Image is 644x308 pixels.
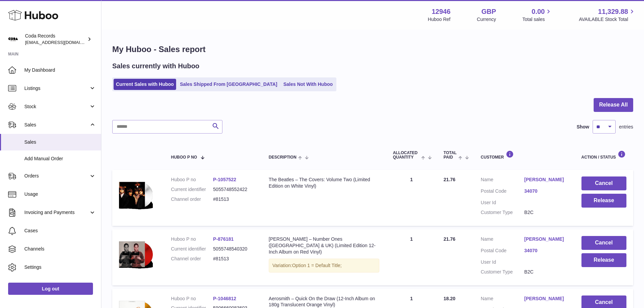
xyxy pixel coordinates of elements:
dd: B2C [524,269,568,275]
span: Channels [24,246,96,252]
button: Release [581,194,626,208]
span: 0.00 [532,7,545,16]
dt: Name [481,295,524,304]
h1: My Huboo - Sales report [112,44,633,55]
td: 1 [386,170,437,226]
div: Variation: [269,259,379,273]
span: ALLOCATED Quantity [393,151,420,160]
div: Coda Records [25,33,86,46]
span: Settings [24,264,96,270]
dt: Current identifier [171,246,213,252]
dt: Channel order [171,196,213,203]
span: Invoicing and Payments [24,209,89,216]
dt: User Id [481,259,524,265]
dd: B2C [524,209,568,216]
div: Action / Status [581,150,626,160]
dt: Name [481,176,524,185]
span: Cases [24,228,96,234]
a: Log out [8,283,93,295]
span: Description [269,155,296,160]
a: Current Sales with Huboo [114,79,176,90]
a: 34070 [524,247,568,254]
dd: 5055748540320 [213,246,255,252]
button: Cancel [581,176,626,190]
dt: Channel order [171,256,213,262]
dt: User Id [481,199,524,206]
dt: Customer Type [481,209,524,216]
span: Stock [24,103,89,110]
dt: Current identifier [171,186,213,193]
span: Sales [24,139,96,145]
span: Add Manual Order [24,156,96,162]
a: P-876181 [213,236,234,242]
a: Sales Shipped From [GEOGRAPHIC_DATA] [177,79,280,90]
img: haz@pcatmedia.com [8,34,18,44]
div: Currency [477,16,496,23]
dt: Postal Code [481,247,524,256]
span: entries [619,124,633,130]
div: Huboo Ref [428,16,451,23]
span: 11,329.88 [598,7,628,16]
span: 21.76 [444,236,455,242]
dd: #81513 [213,256,255,262]
a: 0.00 Total sales [522,7,552,23]
img: 129461707422954.png [119,236,153,273]
div: The Beatles – The Covers: Volume Two (Limited Edition on White Vinyl) [269,176,379,189]
dt: Huboo P no [171,236,213,242]
a: 11,329.88 AVAILABLE Stock Total [579,7,636,23]
img: 1757520604.png [119,176,153,213]
span: My Dashboard [24,67,96,73]
span: Sales [24,122,89,128]
dt: Huboo P no [171,176,213,183]
span: [EMAIL_ADDRESS][DOMAIN_NAME] [25,40,99,45]
a: Sales Not With Huboo [281,79,335,90]
a: [PERSON_NAME] [524,295,568,302]
dd: #81513 [213,196,255,203]
a: P-1046812 [213,296,236,301]
dt: Postal Code [481,188,524,196]
span: Huboo P no [171,155,197,160]
dd: 5055748552422 [213,186,255,193]
span: AVAILABLE Stock Total [579,16,636,23]
div: [PERSON_NAME] – Number Ones ([GEOGRAPHIC_DATA] & UK) (Limited Edition 12-Inch Album on Red Vinyl) [269,236,379,255]
dt: Name [481,236,524,244]
span: Option 1 = Default Title; [292,263,342,268]
a: P-1057522 [213,177,236,182]
span: 21.76 [444,177,455,182]
button: Cancel [581,236,626,250]
dt: Huboo P no [171,295,213,302]
dt: Customer Type [481,269,524,275]
a: [PERSON_NAME] [524,236,568,242]
div: Customer [481,150,568,160]
strong: GBP [481,7,496,16]
label: Show [577,124,589,130]
a: [PERSON_NAME] [524,176,568,183]
td: 1 [386,229,437,285]
span: Orders [24,173,89,179]
a: 34070 [524,188,568,194]
button: Release All [594,98,633,112]
button: Release [581,253,626,267]
h2: Sales currently with Huboo [112,62,199,71]
span: Listings [24,85,89,92]
span: Usage [24,191,96,197]
span: Total sales [522,16,552,23]
span: 18.20 [444,296,455,301]
strong: 12946 [432,7,451,16]
span: Total paid [444,151,457,160]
